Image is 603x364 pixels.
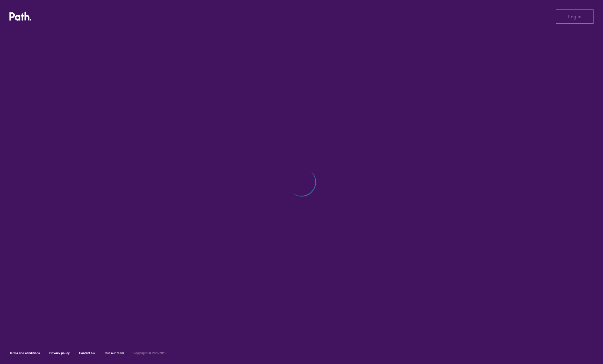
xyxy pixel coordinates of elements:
[133,351,167,355] h6: Copyright © Path 2018
[49,351,70,355] a: Privacy policy
[9,351,40,355] a: Terms and conditions
[104,351,124,355] a: Join our team
[79,351,95,355] a: Contact Us
[568,14,581,19] span: Log in
[556,9,594,24] button: Log in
